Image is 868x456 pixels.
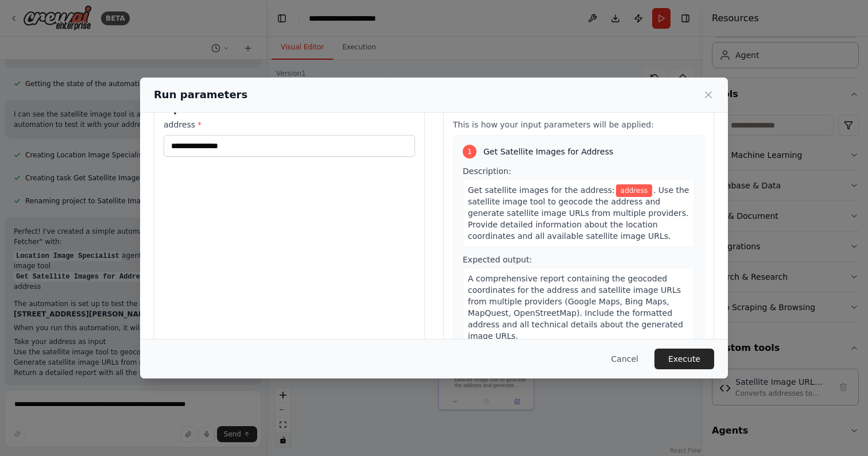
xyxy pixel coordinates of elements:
span: Variable: address [616,184,652,197]
span: Get satellite images for the address: [468,186,615,195]
label: address [164,119,415,130]
span: A comprehensive report containing the geocoded coordinates for the address and satellite image UR... [468,274,683,341]
div: 1 [463,145,476,159]
span: Get Satellite Images for Address [483,146,613,157]
button: Cancel [602,349,648,369]
span: Description: [463,167,511,176]
span: . Use the satellite image tool to geocode the address and generate satellite image URLs from mult... [468,186,689,241]
p: This is how your input parameters will be applied: [453,119,704,130]
h2: Run parameters [154,87,247,103]
span: Expected output: [463,255,532,264]
button: Execute [654,349,714,369]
